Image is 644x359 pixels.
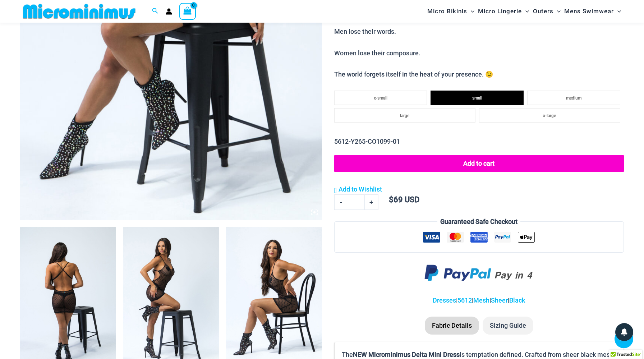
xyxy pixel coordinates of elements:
li: large [334,108,475,123]
a: Sheer [491,296,508,304]
bdi: 69 USD [389,195,419,204]
span: x-large [543,113,556,118]
a: View Shopping Cart, empty [179,3,196,19]
a: + [365,194,378,210]
span: Menu Toggle [467,2,474,20]
a: - [334,194,348,210]
li: x-large [479,108,620,123]
a: Dresses [433,296,456,304]
span: Micro Lingerie [478,2,522,20]
span: medium [566,96,581,101]
li: Fabric Details [425,317,479,335]
li: Sizing Guide [483,317,533,335]
li: medium [527,91,620,105]
a: Search icon link [152,7,158,16]
span: Menu Toggle [553,2,561,20]
a: OutersMenu ToggleMenu Toggle [531,2,562,20]
span: large [400,113,409,118]
a: Micro BikinisMenu ToggleMenu Toggle [425,2,476,20]
a: Black [509,296,525,304]
span: Micro Bikinis [427,2,467,20]
p: | | | | [334,295,624,306]
b: NEW Microminimus Delta Mini Dress [353,351,460,358]
input: Product quantity [348,194,365,210]
a: Mesh [473,296,489,304]
nav: Site Navigation [424,1,624,22]
span: Mens Swimwear [564,2,614,20]
button: Add to cart [334,155,624,172]
span: Outers [533,2,553,20]
span: Menu Toggle [522,2,529,20]
a: 5612 [457,296,472,304]
legend: Guaranteed Safe Checkout [437,216,520,227]
li: x-small [334,91,427,105]
a: Mens SwimwearMenu ToggleMenu Toggle [562,2,623,20]
span: $ [389,195,394,204]
span: Menu Toggle [614,2,621,20]
a: Add to Wishlist [334,184,382,195]
a: Micro LingerieMenu ToggleMenu Toggle [476,2,531,20]
li: small [431,91,524,105]
img: MM SHOP LOGO FLAT [20,3,138,19]
span: small [472,96,482,101]
a: Account icon link [166,8,172,15]
p: 5612-Y265-CO1099-01 [334,136,624,147]
span: Add to Wishlist [339,185,382,193]
span: x-small [374,96,387,101]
